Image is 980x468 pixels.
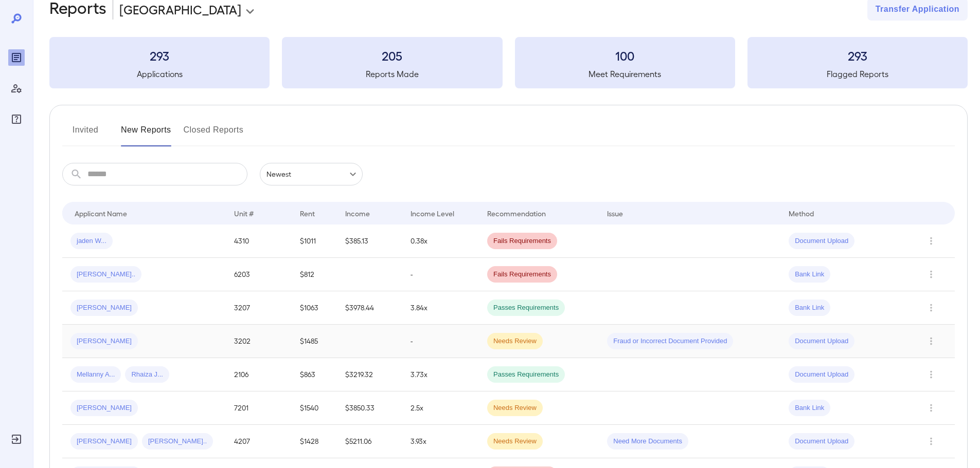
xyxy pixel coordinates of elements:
[402,425,479,458] td: 3.93x
[789,303,830,313] span: Bank Link
[70,236,113,246] span: jaden W...
[226,291,291,325] td: 3207
[70,336,138,346] span: [PERSON_NAME]
[487,370,565,380] span: Passes Requirements
[337,291,402,325] td: $3978.44
[789,403,830,413] span: Bank Link
[226,425,291,458] td: 4207
[70,437,138,446] span: [PERSON_NAME]
[402,358,479,391] td: 3.73x
[747,47,968,64] h3: 293
[70,303,138,313] span: [PERSON_NAME]
[49,37,968,88] summary: 293Applications205Reports Made100Meet Requirements293Flagged Reports
[789,270,830,279] span: Bank Link
[747,68,968,80] h5: Flagged Reports
[789,236,854,246] span: Document Upload
[300,207,316,219] div: Rent
[923,366,939,383] button: Row Actions
[789,437,854,446] span: Document Upload
[70,270,141,279] span: [PERSON_NAME]..
[292,224,337,258] td: $1011
[226,358,291,391] td: 2106
[923,400,939,416] button: Row Actions
[487,207,546,219] div: Recommendation
[923,266,939,283] button: Row Actions
[292,258,337,291] td: $812
[292,291,337,325] td: $1063
[607,336,733,346] span: Fraud or Incorrect Document Provided
[234,207,254,219] div: Unit #
[125,370,169,380] span: Rhaiza J...
[923,233,939,249] button: Row Actions
[70,370,121,380] span: Mellanny A...
[487,303,565,313] span: Passes Requirements
[226,391,291,425] td: 7201
[8,49,25,66] div: Reports
[337,391,402,425] td: $3850.33
[515,47,735,64] h3: 100
[923,333,939,349] button: Row Actions
[515,68,735,80] h5: Meet Requirements
[402,391,479,425] td: 2.5x
[8,80,25,97] div: Manage Users
[402,325,479,358] td: -
[70,403,138,413] span: [PERSON_NAME]
[487,236,557,246] span: Fails Requirements
[337,224,402,258] td: $385.13
[282,68,502,80] h5: Reports Made
[789,207,814,219] div: Method
[119,1,241,17] p: [GEOGRAPHIC_DATA]
[75,207,127,219] div: Applicant Name
[121,122,171,146] button: New Reports
[226,258,291,291] td: 6203
[226,224,291,258] td: 4310
[789,336,854,346] span: Document Upload
[345,207,370,219] div: Income
[226,325,291,358] td: 3202
[411,207,454,219] div: Income Level
[923,433,939,450] button: Row Actions
[292,425,337,458] td: $1428
[607,437,688,446] span: Need More Documents
[62,122,109,146] button: Invited
[337,358,402,391] td: $3219.32
[487,403,543,413] span: Needs Review
[8,111,25,127] div: FAQ
[184,122,244,146] button: Closed Reports
[8,431,25,447] div: Log Out
[292,325,337,358] td: $1485
[260,163,363,185] div: Newest
[337,425,402,458] td: $5211.06
[402,291,479,325] td: 3.84x
[607,207,623,219] div: Issue
[487,437,543,446] span: Needs Review
[402,258,479,291] td: -
[292,391,337,425] td: $1540
[402,224,479,258] td: 0.38x
[487,336,543,346] span: Needs Review
[789,370,854,380] span: Document Upload
[142,437,213,446] span: [PERSON_NAME]..
[49,68,270,80] h5: Applications
[923,299,939,316] button: Row Actions
[282,47,502,64] h3: 205
[49,47,270,64] h3: 293
[292,358,337,391] td: $863
[487,270,557,279] span: Fails Requirements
